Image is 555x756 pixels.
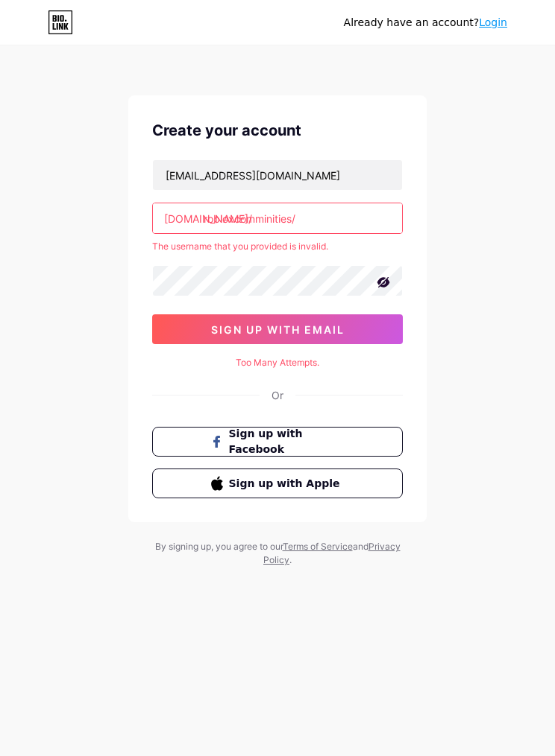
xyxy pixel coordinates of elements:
[152,427,403,457] button: Sign up with Facebook
[211,323,345,336] span: sign up with email
[152,356,403,369] div: Too Many Attempts.
[153,203,402,233] input: username
[152,468,403,498] button: Sign up with Apple
[151,540,404,567] div: By signing up, you agree to our and .
[344,15,507,31] div: Already have an account?
[479,16,507,28] a: Login
[272,387,283,403] div: Or
[229,476,345,492] span: Sign up with Apple
[152,119,403,142] div: Create your account
[152,314,403,344] button: sign up with email
[164,211,252,226] div: [DOMAIN_NAME]/
[229,426,345,457] span: Sign up with Facebook
[153,160,402,190] input: Email
[283,541,353,552] a: Terms of Service
[152,240,403,253] div: The username that you provided is invalid.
